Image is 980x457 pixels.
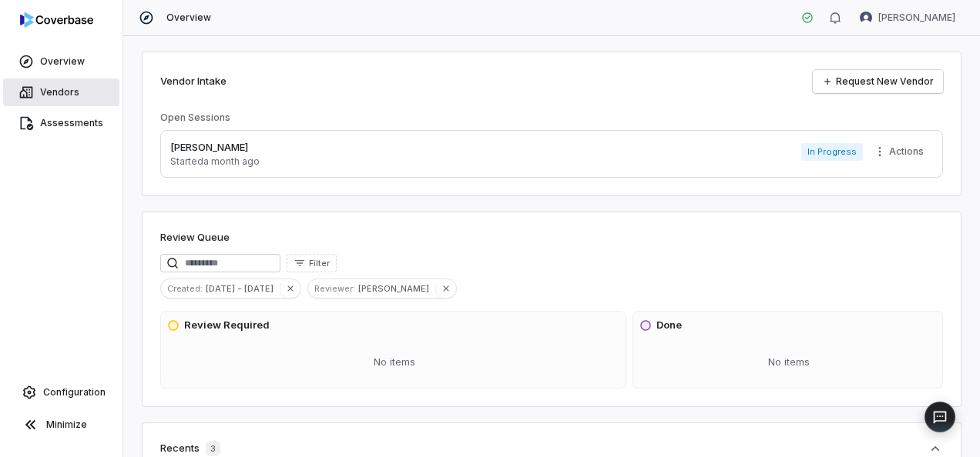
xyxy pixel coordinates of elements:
span: [DATE] - [DATE] [206,282,280,295]
span: Vendors [40,86,79,98]
a: Request New Vendor [813,70,943,93]
h3: Done [656,318,682,333]
p: Started a month ago [170,155,260,168]
button: Filter [287,254,337,272]
span: [PERSON_NAME] [878,12,955,24]
span: Configuration [43,386,106,399]
span: Overview [40,55,85,68]
a: Vendors [3,78,119,106]
button: Recents3 [160,441,943,456]
span: In Progress [801,143,863,161]
span: [PERSON_NAME] [358,282,435,295]
img: logo-D7KZi-bG.svg [20,12,93,28]
h1: Review Queue [160,230,230,245]
button: Minimize [6,409,116,440]
a: Overview [3,48,119,75]
button: Carol Najera avatar[PERSON_NAME] [851,6,965,29]
div: Recents [160,441,220,456]
a: [PERSON_NAME]Starteda month agoIn ProgressMore actions [160,130,943,178]
h2: Vendor Intake [160,74,227,89]
span: Filter [309,258,330,269]
span: Minimize [46,419,87,431]
span: Created : [161,282,206,295]
span: Assessments [40,117,103,129]
img: Carol Najera avatar [860,12,872,24]
h3: Review Required [184,318,270,333]
a: Assessments [3,109,119,137]
span: Reviewer : [308,282,358,295]
div: No items [167,342,623,382]
span: 3 [206,441,220,456]
p: [PERSON_NAME] [170,140,260,155]
button: More actions [869,140,933,163]
a: Configuration [6,379,116,406]
div: No items [639,342,939,382]
h3: Open Sessions [160,112,230,124]
span: Overview [166,12,211,24]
